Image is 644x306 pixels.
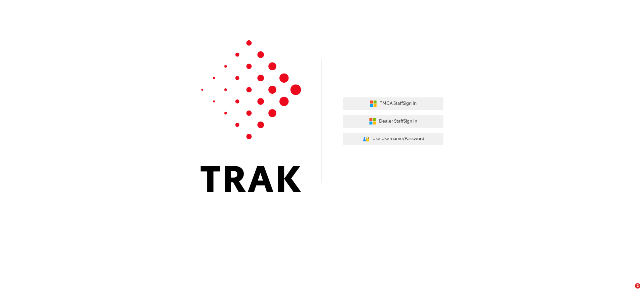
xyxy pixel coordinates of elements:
[343,97,443,110] button: TMCA StaffSign In
[343,115,443,128] button: Dealer StaffSign In
[380,100,417,107] span: TMCA Staff Sign In
[343,133,443,145] button: Use Username/Password
[201,40,301,192] img: Trak
[621,283,637,299] iframe: Intercom live chat
[372,135,424,143] span: Use Username/Password
[635,283,640,289] span: 2
[379,118,417,125] span: Dealer Staff Sign In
